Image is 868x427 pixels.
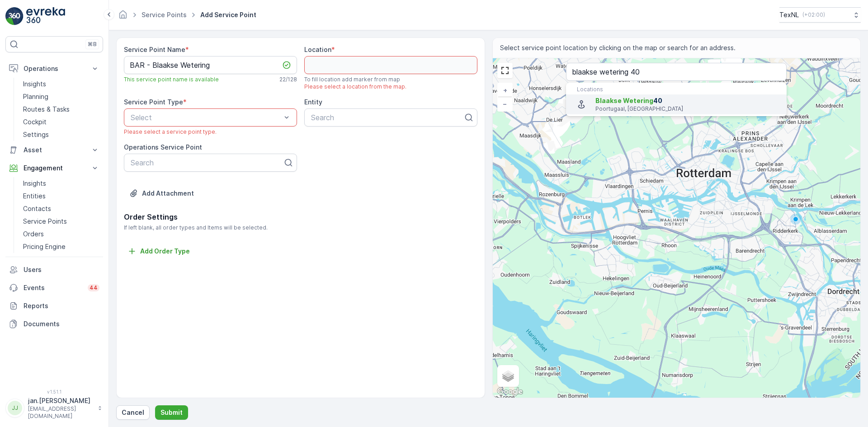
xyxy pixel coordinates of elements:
[23,217,67,226] p: Service Points
[595,105,779,113] p: Poortugaal, [GEOGRAPHIC_DATA]
[24,319,99,328] p: Documents
[19,128,103,141] a: Settings
[5,389,103,394] span: v 1.51.1
[24,301,99,310] p: Reports
[500,43,736,52] span: Select service point location by clicking on the map or search for an address.
[24,145,85,155] p: Asset
[19,215,103,228] a: Service Points
[304,46,331,53] label: Location
[160,408,183,417] p: Submit
[19,240,103,253] a: Pricing Engine
[498,84,512,97] a: Zoom In
[8,401,22,415] div: JJ
[142,189,194,198] p: Add Attachment
[142,11,187,19] a: Service Points
[503,86,507,94] span: +
[88,41,97,48] p: ⌘B
[24,283,82,292] p: Events
[124,76,219,83] span: This service point name is available
[503,100,507,108] span: −
[24,164,85,173] p: Engagement
[304,76,406,83] span: To fill location add marker from map
[595,96,779,105] span: 40
[279,76,297,83] p: 22 / 128
[124,143,202,151] label: Operations Service Point
[19,177,103,190] a: Insights
[90,284,98,291] p: 44
[28,405,93,420] p: [EMAIL_ADDRESS][DOMAIN_NAME]
[495,386,525,398] a: Open this area in Google Maps (opens a new window)
[23,130,49,139] p: Settings
[19,116,103,128] a: Cockpit
[155,405,188,420] button: Submit
[124,211,477,222] p: Order Settings
[23,192,46,201] p: Entities
[23,92,48,101] p: Planning
[19,228,103,240] a: Orders
[495,386,525,398] img: Google
[24,64,85,73] p: Operations
[118,13,128,21] a: Homepage
[5,159,103,177] button: Engagement
[498,97,512,111] a: Zoom Out
[198,10,258,19] span: Add Service Point
[116,405,150,420] button: Cancel
[5,60,103,78] button: Operations
[304,98,322,106] label: Entity
[5,279,103,297] a: Events44
[19,103,103,116] a: Routes & Tasks
[5,7,24,25] img: logo
[23,204,51,213] p: Contacts
[131,112,281,123] p: Select
[498,64,512,77] a: View Fullscreen
[124,186,199,201] button: Upload File
[24,265,99,274] p: Users
[124,128,217,136] span: Please select a service point type.
[779,10,799,19] p: TexNL
[5,141,103,159] button: Asset
[122,408,144,417] p: Cancel
[23,242,66,251] p: Pricing Engine
[5,261,103,279] a: Users
[5,396,103,420] button: JJjan.[PERSON_NAME][EMAIL_ADDRESS][DOMAIN_NAME]
[23,80,46,89] p: Insights
[124,46,185,53] label: Service Point Name
[779,7,861,23] button: TexNL(+02:00)
[26,7,65,25] img: logo_light-DOdMpM7g.png
[23,105,70,114] p: Routes & Tasks
[19,90,103,103] a: Planning
[28,396,93,405] p: jan.[PERSON_NAME]
[311,112,463,123] p: Search
[19,78,103,90] a: Insights
[304,83,406,90] span: Please select a location from the map.
[140,247,190,256] p: Add Order Type
[802,11,825,19] p: ( +02:00 )
[124,224,477,231] span: If left blank, all order types and Items will be selected.
[577,86,776,93] p: Locations
[19,202,103,215] a: Contacts
[23,179,46,188] p: Insights
[595,97,653,104] span: Blaakse Wetering
[566,83,787,116] ul: Menu
[131,157,283,168] p: Search
[124,246,193,257] button: Add Order Type
[566,63,787,81] input: Search by address
[23,230,44,239] p: Orders
[23,117,47,127] p: Cockpit
[19,190,103,202] a: Entities
[5,297,103,315] a: Reports
[5,315,103,333] a: Documents
[124,98,183,106] label: Service Point Type
[498,366,518,386] a: Layers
